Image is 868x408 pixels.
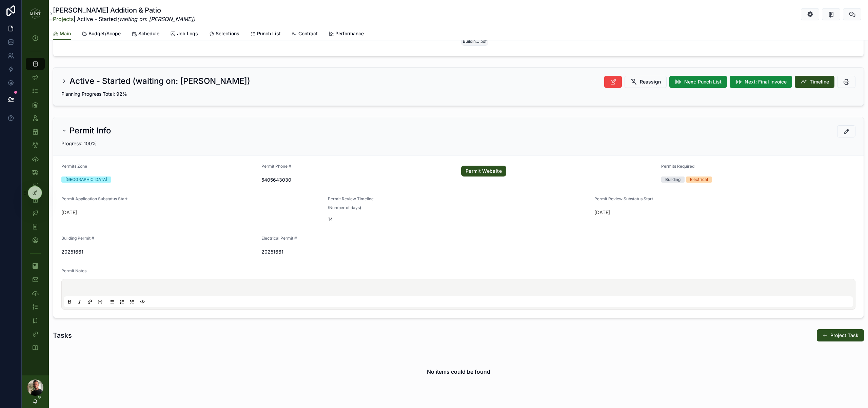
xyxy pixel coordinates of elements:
a: Budget/Scope [82,27,121,41]
span: Planning Progress Total: 92% [61,91,127,97]
span: 5405643030 [261,177,456,183]
span: Reassign [640,78,661,85]
span: Next: Final Invoice [745,78,787,85]
span: | Active - Started [53,15,195,23]
span: Timeline [810,78,829,85]
span: Budget/Scope [88,30,121,37]
a: Job Logs [170,27,198,41]
p: [DATE] [61,209,77,216]
span: Progress: 100% [61,141,97,146]
a: Contract [292,27,318,41]
span: Schedule [138,30,159,37]
span: 20251661 [261,248,456,255]
div: Electrical [690,177,708,183]
span: Selections [216,30,239,37]
span: Permit Application Substatus Start [61,196,127,201]
span: Permit Review Timeline [328,196,374,201]
a: Projects [53,16,74,22]
a: Selections [209,27,239,41]
span: Permits Required [661,164,694,169]
span: 14 [328,216,589,223]
span: Permits Zone [61,164,87,169]
div: scrollable content [22,27,49,363]
span: Permit Review Substatus Start [594,196,653,201]
span: Building-Plan-Stamped-Plan_08072025120225 [463,39,479,44]
span: Permit Notes [61,268,86,273]
a: Performance [329,27,364,41]
button: Next: Punch List [669,76,727,88]
img: App logo [30,8,41,19]
h1: [PERSON_NAME] Addition & Patio [53,5,195,15]
span: .pdf [479,39,487,44]
span: Next: Punch List [684,78,722,85]
h1: Tasks [53,331,72,340]
a: Schedule [132,27,159,41]
a: Permit Website [461,166,506,177]
p: [DATE] [594,209,610,216]
div: Building [665,177,680,183]
span: Building Permit # [61,236,94,241]
a: Main [53,27,71,40]
button: Reassign [625,76,667,88]
span: Job Logs [177,30,198,37]
span: Main [60,30,71,37]
span: Electrical Permit # [261,236,297,241]
span: 20251661 [61,248,256,255]
span: Permit Phone # [261,164,291,169]
em: (waiting on: [PERSON_NAME]) [117,16,195,22]
button: Next: Final Invoice [730,76,792,88]
span: Punch List [257,30,281,37]
button: Timeline [795,76,834,88]
h2: Active - Started (waiting on: [PERSON_NAME]) [70,76,250,87]
a: Punch List [250,27,281,41]
span: Performance [335,30,364,37]
span: (Number of days) [328,205,361,210]
button: Project Task [817,329,864,341]
h2: Permit Info [70,125,111,136]
span: Contract [298,30,318,37]
h2: No items could be found [427,368,490,376]
div: [GEOGRAPHIC_DATA] [65,177,107,183]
